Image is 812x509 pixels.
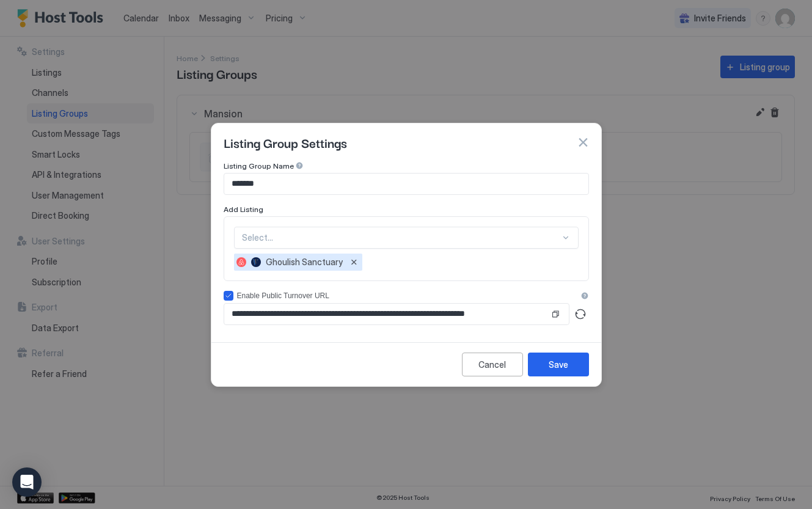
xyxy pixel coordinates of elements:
div: Save [549,358,568,371]
input: Input Field [224,304,549,324]
span: Ghoulish Sanctuary [266,257,343,268]
span: Listing Group Settings [224,133,347,152]
button: Cancel [462,353,523,376]
button: Generate turnover URL [572,306,589,323]
div: Enable Public Turnover URL [237,291,577,300]
span: Add Listing [224,205,263,214]
input: Input Field [224,174,588,194]
div: Open Intercom Messenger [12,467,42,497]
div: accessCode [224,291,589,301]
button: Copy [549,308,561,320]
button: Save [528,353,589,376]
span: Listing Group Name [224,161,294,170]
button: Remove [348,256,360,268]
div: Cancel [478,358,506,371]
